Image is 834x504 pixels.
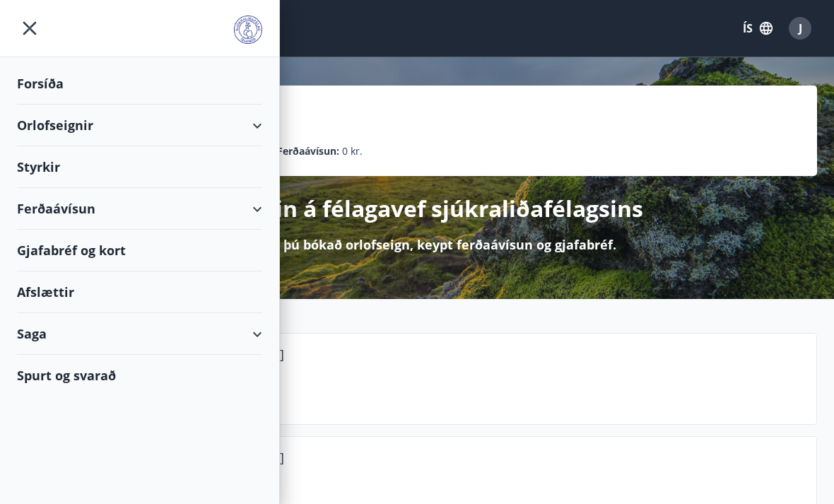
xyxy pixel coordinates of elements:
p: Ferðaávísun : [277,143,339,159]
button: menu [17,16,42,41]
p: Hér getur þú bókað orlofseign, keypt ferðaávísun og gjafabréf. [218,235,616,254]
div: Styrkir [17,146,262,188]
span: J [799,20,802,36]
button: J [783,11,817,45]
div: Forsíða [17,63,262,105]
div: Ferðaávísun [17,188,262,230]
span: 0 kr. [342,143,363,159]
p: Hallgerðargata 3 [121,369,805,393]
div: Afslættir [17,271,262,313]
div: Saga [17,313,262,355]
button: ÍS [735,16,780,41]
div: Orlofseignir [17,105,262,146]
p: Holtaland 9 [121,472,805,496]
img: union_logo [234,16,262,44]
p: Velkomin á félagavef sjúkraliðafélagsins [192,193,643,224]
div: Spurt og svarað [17,355,262,396]
div: Gjafabréf og kort [17,230,262,271]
